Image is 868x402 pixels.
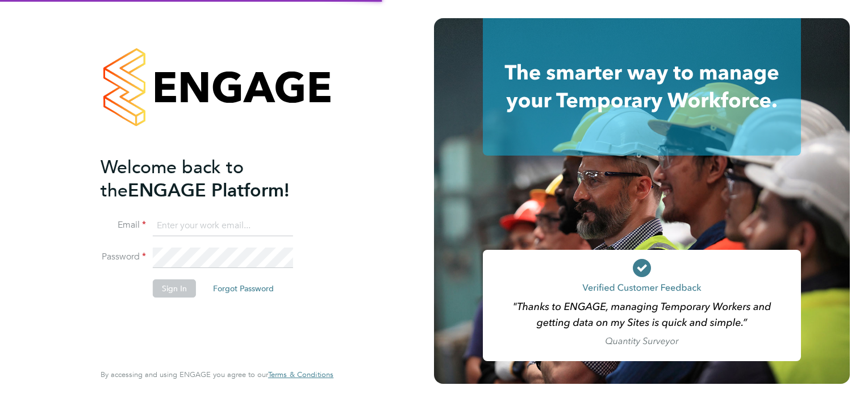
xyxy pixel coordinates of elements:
[153,279,196,298] button: Sign In
[268,370,333,379] span: Terms & Conditions
[101,156,244,202] span: Welcome back to the
[101,219,146,231] label: Email
[153,216,293,236] input: Enter your work email...
[101,156,322,202] h2: ENGAGE Platform!
[268,370,333,379] a: Terms & Conditions
[204,279,283,298] button: Forgot Password
[101,370,333,379] span: By accessing and using ENGAGE you agree to our
[101,251,146,263] label: Password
